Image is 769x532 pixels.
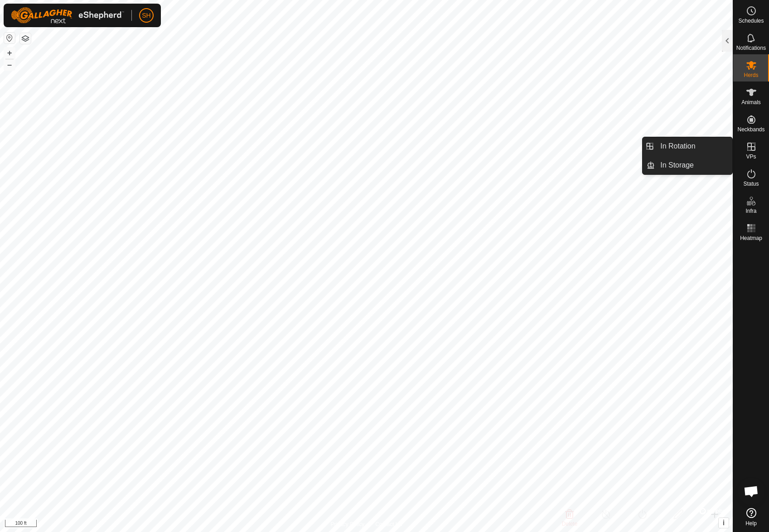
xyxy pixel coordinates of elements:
[738,18,764,24] span: Schedules
[719,518,729,528] button: i
[737,127,764,132] span: Neckbands
[4,59,15,70] button: –
[660,141,695,152] span: In Rotation
[660,160,694,171] span: In Storage
[655,156,732,174] a: In Storage
[142,11,150,20] span: SH
[655,137,732,155] a: In Rotation
[643,156,732,174] li: In Storage
[723,519,725,527] span: i
[741,100,761,105] span: Animals
[746,154,756,159] span: VPs
[4,33,15,43] button: Reset Map
[733,504,769,530] a: Help
[745,208,756,214] span: Infra
[11,7,124,24] img: Gallagher Logo
[375,520,402,528] a: Contact Us
[740,235,762,241] span: Heatmap
[744,72,758,78] span: Herds
[736,45,766,51] span: Notifications
[643,137,732,155] li: In Rotation
[20,33,31,44] button: Map Layers
[743,181,759,187] span: Status
[4,48,15,58] button: +
[330,520,364,528] a: Privacy Policy
[738,478,765,505] div: Open chat
[745,521,757,526] span: Help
